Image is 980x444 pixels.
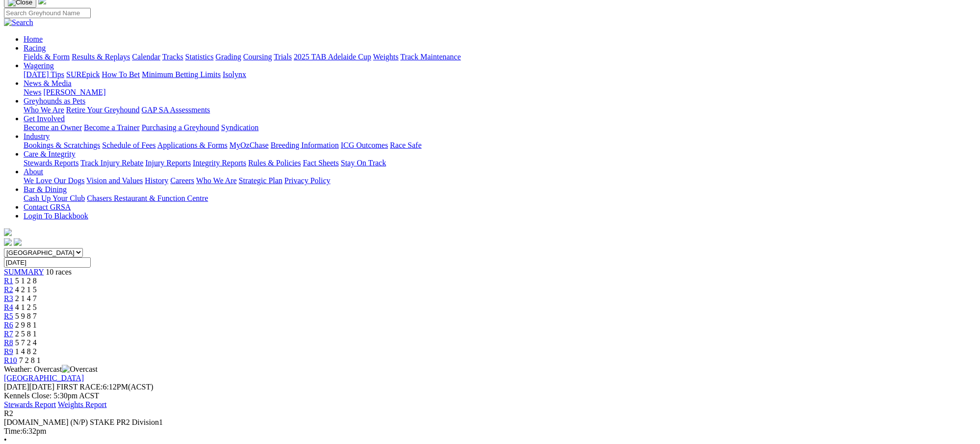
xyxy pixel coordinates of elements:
[303,159,339,167] a: Fact Sheets
[4,294,13,303] a: R3
[4,427,976,436] div: 6:32pm
[145,176,168,185] a: History
[284,176,331,185] a: Privacy Policy
[24,185,67,194] a: Bar & Dining
[24,106,976,114] div: Greyhounds as Pets
[24,114,65,123] a: Get Involved
[66,70,100,79] a: SUREpick
[24,53,976,61] div: Racing
[24,176,84,185] a: We Love Our Dogs
[196,176,237,185] a: Who We Are
[15,277,37,285] span: 5 1 2 8
[4,330,13,338] a: R7
[373,53,399,61] a: Weights
[401,53,461,61] a: Track Maintenance
[142,70,221,79] a: Minimum Betting Limits
[56,383,103,391] span: FIRST RACE:
[24,123,82,132] a: Become an Owner
[4,277,13,285] a: R1
[216,53,241,61] a: Grading
[24,123,976,132] div: Get Involved
[341,141,388,149] a: ICG Outcomes
[24,159,78,167] a: Stewards Reports
[223,70,246,79] a: Isolynx
[24,61,54,70] a: Wagering
[19,356,41,364] span: 7 2 8 1
[15,294,37,303] span: 2 1 4 7
[24,141,100,149] a: Bookings & Scratchings
[24,203,71,211] a: Contact GRSA
[4,400,56,409] a: Stewards Report
[24,79,72,87] a: News & Media
[4,436,7,444] span: •
[14,238,22,246] img: twitter.svg
[132,53,160,61] a: Calendar
[4,303,13,311] a: R4
[43,88,105,96] a: [PERSON_NAME]
[24,44,46,52] a: Racing
[243,53,272,61] a: Coursing
[162,53,183,61] a: Tracks
[4,8,91,18] input: Search
[86,176,143,185] a: Vision and Values
[294,53,371,61] a: 2025 TAB Adelaide Cup
[145,159,191,167] a: Injury Reports
[24,212,88,220] a: Login To Blackbook
[239,176,283,185] a: Strategic Plan
[4,321,13,329] a: R6
[80,159,143,167] a: Track Injury Rebate
[4,268,44,276] a: SUMMARY
[4,18,33,27] img: Search
[4,285,13,294] a: R2
[24,106,64,114] a: Who We Are
[271,141,339,149] a: Breeding Information
[4,391,976,400] div: Kennels Close: 5:30pm ACST
[87,194,208,202] a: Chasers Restaurant & Function Centre
[15,285,37,294] span: 4 2 1 5
[24,176,976,185] div: About
[230,141,269,149] a: MyOzChase
[24,167,43,176] a: About
[46,268,72,276] span: 10 races
[15,312,37,320] span: 5 9 8 7
[4,383,54,391] span: [DATE]
[24,159,976,167] div: Care & Integrity
[193,159,246,167] a: Integrity Reports
[15,338,37,347] span: 5 7 2 4
[24,70,64,79] a: [DATE] Tips
[24,150,76,158] a: Care & Integrity
[4,356,17,364] a: R10
[24,53,70,61] a: Fields & Form
[4,312,13,320] a: R5
[62,365,98,374] img: Overcast
[274,53,292,61] a: Trials
[24,88,976,97] div: News & Media
[15,321,37,329] span: 2 9 8 1
[4,238,12,246] img: facebook.svg
[4,418,976,427] div: [DOMAIN_NAME] (N/P) STAKE PR2 Division1
[170,176,194,185] a: Careers
[4,347,13,356] a: R9
[157,141,228,149] a: Applications & Forms
[4,228,12,236] img: logo-grsa-white.png
[102,141,155,149] a: Schedule of Fees
[84,123,140,132] a: Become a Trainer
[142,123,219,132] a: Purchasing a Greyhound
[24,141,976,150] div: Industry
[24,194,85,202] a: Cash Up Your Club
[24,132,50,140] a: Industry
[341,159,386,167] a: Stay On Track
[4,374,84,382] a: [GEOGRAPHIC_DATA]
[102,70,140,79] a: How To Bet
[4,338,13,347] span: R8
[142,106,210,114] a: GAP SA Assessments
